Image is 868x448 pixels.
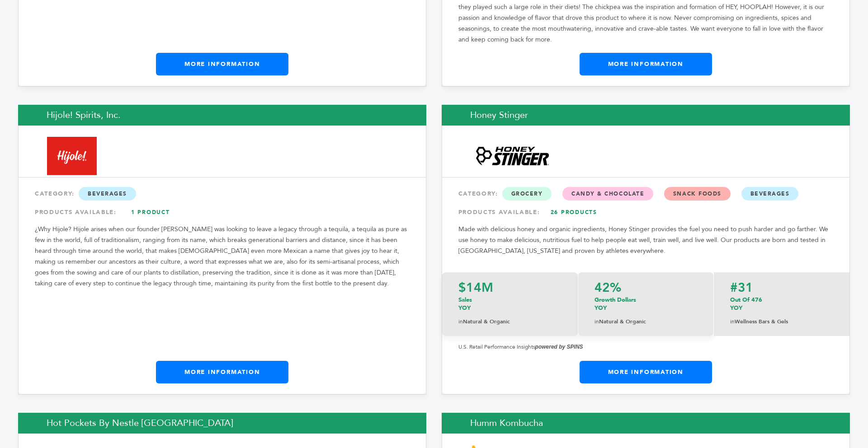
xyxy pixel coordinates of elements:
p: U.S. Retail Performance Insights [458,341,833,352]
p: Made with delicious honey and organic ingredients, Honey Stinger provides the fuel you need to pu... [458,224,833,257]
span: Beverages [79,187,136,201]
h2: Humm Kombucha [442,413,850,434]
h2: Hijole! Spirits, Inc. [18,105,426,126]
p: Wellness Bars & Gels [730,317,833,327]
div: PRODUCTS AVAILABLE: [458,204,833,220]
a: More Information [580,53,712,75]
span: Snack Foods [664,187,731,201]
span: YOY [730,304,742,312]
span: Beverages [741,187,799,201]
span: Grocery [502,187,552,201]
a: More Information [156,53,288,75]
p: $14M [458,281,561,294]
img: Hijole! Spirits, Inc. [47,137,97,175]
a: More Information [580,361,712,383]
h2: Hot Pockets by Nestle [GEOGRAPHIC_DATA] [18,413,426,434]
p: Natural & Organic [458,317,561,327]
div: CATEGORY: [35,186,410,202]
p: Natural & Organic [594,317,697,327]
h2: Honey Stinger [442,105,850,126]
span: in [594,318,599,325]
strong: powered by SPINS [535,344,583,350]
p: #31 [730,281,833,294]
p: Out of 476 [730,296,833,312]
a: More Information [156,361,288,383]
p: Sales [458,296,561,312]
span: YOY [458,304,471,312]
a: 26 Products [542,204,605,220]
span: Candy & Chocolate [562,187,653,201]
span: in [458,318,463,325]
a: 1 Product [119,204,182,220]
span: in [730,318,735,325]
span: YOY [594,304,607,312]
div: PRODUCTS AVAILABLE: [35,204,410,220]
p: 42% [594,281,697,294]
div: CATEGORY: [458,186,833,202]
p: ¿Why Híjole? Hijole arises when our founder [PERSON_NAME] was looking to leave a legacy through a... [35,224,410,289]
img: Honey Stinger [471,144,554,169]
p: Growth Dollars [594,296,697,312]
